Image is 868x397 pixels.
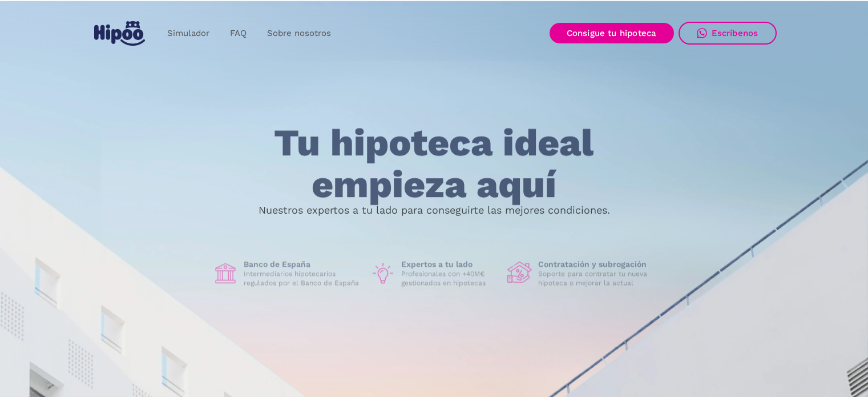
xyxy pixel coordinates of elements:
[157,22,220,45] a: Simulador
[259,206,610,215] p: Nuestros expertos a tu lado para conseguirte las mejores condiciones.
[401,270,498,288] p: Profesionales con +40M€ gestionados en hipotecas
[550,23,674,43] a: Consigue tu hipoteca
[244,259,361,270] h1: Banco de España
[257,22,341,45] a: Sobre nosotros
[712,28,758,38] div: Escríbenos
[538,259,656,270] h1: Contratación y subrogación
[538,270,656,288] p: Soporte para contratar tu nueva hipoteca o mejorar la actual
[217,123,650,206] h1: Tu hipoteca ideal empieza aquí
[220,22,257,45] a: FAQ
[679,22,777,45] a: Escríbenos
[92,17,148,50] a: home
[401,259,498,270] h1: Expertos a tu lado
[244,270,361,288] p: Intermediarios hipotecarios regulados por el Banco de España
